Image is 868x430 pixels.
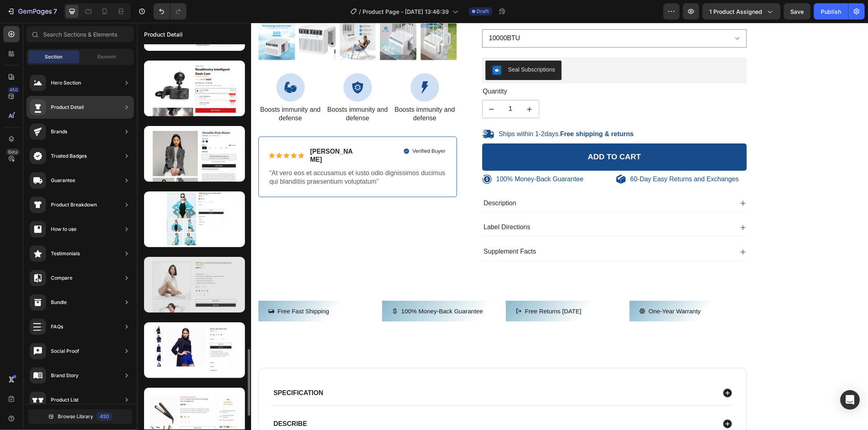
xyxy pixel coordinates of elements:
[359,152,446,161] p: 100% Money-Back Guarantee
[369,278,454,299] button: <p>Free returns within 30 days</p>
[492,278,573,299] button: <p>One-year warranty</p>
[3,3,61,20] button: 7
[345,64,610,74] div: Quantity
[58,413,93,420] span: Browse Library
[51,103,84,111] div: Product Detail
[96,413,112,421] div: 450
[136,366,186,375] p: Specification
[153,3,186,20] div: Undo/Redo
[355,43,365,52] img: SealSubscriptions.png
[173,125,218,142] p: [PERSON_NAME]
[245,278,356,299] button: <p>100% Money-Back Guarantee</p>
[784,3,811,20] button: Save
[359,7,361,16] span: /
[814,3,848,20] button: Publish
[51,371,79,380] div: Brand Story
[51,274,72,282] div: Compare
[45,53,63,61] span: Section
[51,176,75,185] div: Guarantee
[26,26,134,42] input: Search Sections & Elements
[137,23,868,430] iframe: Design area
[450,129,504,139] div: Add to cart
[791,8,804,15] span: Save
[51,298,67,306] div: Bundle
[363,7,449,16] span: Product Page - [DATE] 13:46:39
[275,125,308,132] p: Verified Buyer
[840,390,860,410] div: Open Intercom Messenger
[477,8,489,15] span: Draft
[345,121,610,148] button: Add to cart
[53,7,57,16] p: 7
[51,128,67,136] div: Brands
[189,83,251,100] p: Boosts immunity and defense
[132,146,309,163] p: “At vero eos et accusamus et iusto odio dignissimos ducimus qui blanditiis praesentium voluptatum”
[383,78,402,95] button: increment
[709,7,762,16] span: 1 product assigned
[51,323,63,331] div: FAQs
[347,176,379,185] p: Description
[51,396,79,404] div: Product List
[51,225,77,233] div: How to use
[347,200,394,209] p: Label Directions
[821,7,841,16] div: Publish
[140,283,192,294] p: Free Fast Shipping
[362,107,497,116] p: Ships within 1-2days.
[136,397,170,406] p: Describe
[348,38,425,57] button: Seal Subscriptions
[264,283,346,294] p: 100% Money-Back Guarantee
[512,283,564,294] p: One-year warranty
[51,79,81,87] div: Hero Section
[423,108,496,115] strong: Free shipping & returns
[347,225,399,233] p: Supplement Facts
[51,152,87,160] div: Trusted Badges
[702,3,781,20] button: 1 product assigned
[6,149,20,155] div: Beta
[51,250,80,258] div: Testimonials
[8,87,20,93] div: 450
[493,152,602,161] p: 60-Day Easy Returns and Exchanges
[51,347,79,355] div: Social Proof
[51,201,97,209] div: Product Breakdown
[345,78,364,95] button: decrement
[256,83,319,100] p: Boosts immunity and defense
[364,78,383,95] input: quantity
[28,409,132,424] button: Browse Library450
[371,43,418,51] div: Seal Subscriptions
[121,278,202,299] button: <p>Free Fast Shipping</p>
[388,283,444,294] p: Free returns [DATE]
[97,53,116,61] span: Element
